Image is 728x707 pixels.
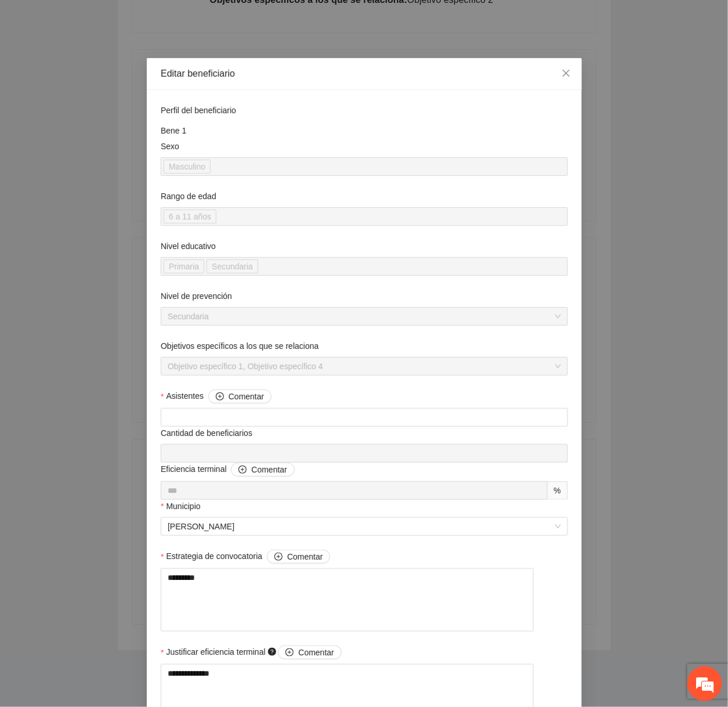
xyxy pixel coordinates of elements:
span: Allende [168,518,561,535]
div: Bene 1 [161,124,568,137]
div: % [547,481,567,500]
label: Municipio [161,500,201,513]
label: Nivel de prevención [161,290,232,302]
span: Cantidad de beneficiarios [161,427,257,439]
span: plus-circle [238,466,247,475]
span: Justificar eficiencia terminal [166,645,341,659]
label: Rango de edad [161,190,216,203]
label: Sexo [161,140,179,153]
label: Objetivos específicos a los que se relaciona [161,340,318,352]
span: Primaria [164,259,204,273]
span: Perfil del beneficiario [161,104,241,117]
span: Secundaria [212,260,253,273]
span: Masculino [169,160,205,173]
label: Nivel educativo [161,240,216,252]
span: Comentar [251,463,287,476]
span: plus-circle [274,553,282,562]
span: close [562,68,571,78]
button: Asistentes [208,389,271,403]
span: Primaria [169,260,199,273]
span: 6 a 11 años [164,210,216,223]
span: Objetivo específico 1, Objetivo específico 4 [168,358,561,375]
span: Comentar [298,646,334,659]
span: question-circle [267,648,276,656]
span: Estrategia de convocatoria [166,550,330,564]
span: Comentar [228,390,263,403]
span: Asistentes [166,389,271,403]
span: 6 a 11 años [169,210,211,223]
span: Secundaria [168,308,561,325]
button: Estrategia de convocatoria [267,550,330,564]
button: Justificar eficiencia terminal question-circle [278,645,341,659]
button: Eficiencia terminal [231,463,294,477]
span: plus-circle [285,648,294,658]
span: Masculino [164,160,211,174]
button: Close [550,58,582,89]
span: Comentar [287,550,323,563]
span: plus-circle [215,392,223,402]
span: Eficiencia terminal [161,463,295,477]
span: Secundaria [207,259,258,273]
div: Editar beneficiario [161,67,568,80]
